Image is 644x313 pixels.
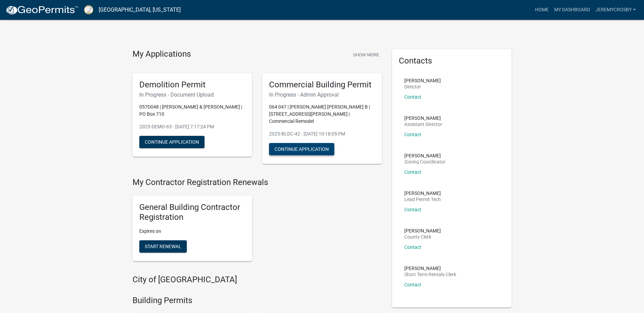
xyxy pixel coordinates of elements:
[404,244,421,250] a: Contact
[139,80,245,90] h5: Demolition Permit
[404,282,421,287] a: Contact
[404,197,441,202] p: Lead Permit Tech
[404,116,442,120] p: [PERSON_NAME]
[99,4,181,16] a: [GEOGRAPHIC_DATA], [US_STATE]
[139,91,245,98] h6: In Progress - Document Upload
[132,296,382,305] h4: Building Permits
[404,228,441,233] p: [PERSON_NAME]
[551,3,593,16] a: My Dashboard
[269,143,334,155] button: Continue Application
[139,136,205,148] button: Continue Application
[404,266,456,271] p: [PERSON_NAME]
[269,130,375,138] p: 2025-BLDC-42 - [DATE] 10:18:05 PM
[139,240,187,253] button: Start Renewal
[269,103,375,125] p: 064 047 | [PERSON_NAME] [PERSON_NAME] B | [STREET_ADDRESS][PERSON_NAME] | Commercial Remodel
[139,228,245,235] p: Expires on
[532,3,551,16] a: Home
[404,94,421,100] a: Contact
[404,159,446,164] p: Zoning Coordinator
[132,275,382,285] h4: City of [GEOGRAPHIC_DATA]
[139,123,245,130] p: 2025-DEMO-65 - [DATE] 7:17:24 PM
[404,169,421,175] a: Contact
[269,91,375,98] h6: In Progress - Admin Approval
[593,3,639,16] a: jeremycrosby
[132,49,191,59] h4: My Applications
[404,84,441,89] p: Director
[404,272,456,277] p: Short Term Rentals Clerk
[404,122,442,127] p: Assistant Director
[404,234,441,239] p: County Clerk
[145,243,181,249] span: Start Renewal
[404,207,421,212] a: Contact
[269,80,375,90] h5: Commercial Building Permit
[404,191,441,196] p: [PERSON_NAME]
[139,103,245,118] p: 057D048 | [PERSON_NAME] & [PERSON_NAME] | PO Box 710
[132,177,382,266] wm-registration-list-section: My Contractor Registration Renewals
[404,78,441,83] p: [PERSON_NAME]
[404,153,446,158] p: [PERSON_NAME]
[350,49,382,60] button: Show More
[404,132,421,137] a: Contact
[84,5,93,14] img: Putnam County, Georgia
[399,56,505,66] h5: Contacts
[132,177,382,187] h4: My Contractor Registration Renewals
[139,202,245,222] h5: General Building Contractor Registration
